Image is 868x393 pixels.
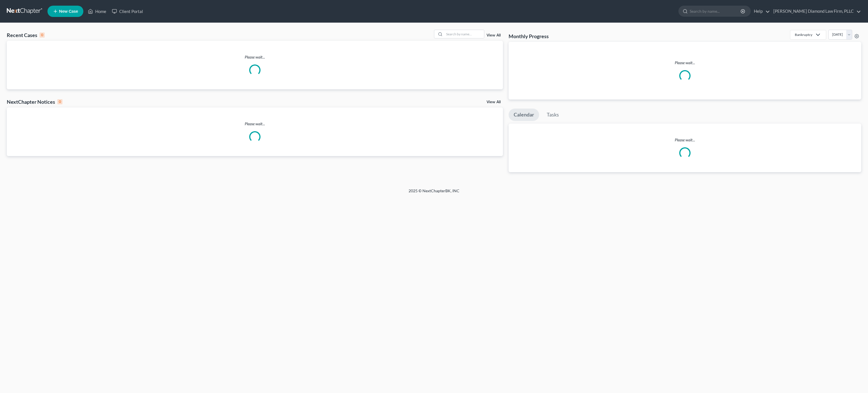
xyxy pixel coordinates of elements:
[444,30,484,38] input: Search by name...
[85,6,109,16] a: Home
[40,33,45,38] div: 0
[59,9,78,14] span: New Case
[795,32,812,37] div: Bankruptcy
[513,60,857,66] p: Please wait...
[487,33,501,37] a: View All
[509,109,539,121] a: Calendar
[751,6,770,16] a: Help
[509,33,549,40] h3: Monthly Progress
[273,188,595,198] div: 2025 © NextChapterBK, INC
[542,109,564,121] a: Tasks
[7,121,503,127] p: Please wait...
[509,137,861,143] p: Please wait...
[7,54,503,60] p: Please wait...
[7,98,62,105] div: NextChapter Notices
[57,99,62,104] div: 0
[109,6,146,16] a: Client Portal
[690,6,741,16] input: Search by name...
[771,6,861,16] a: [PERSON_NAME] Diamond Law Firm, PLLC
[487,100,501,104] a: View All
[7,32,45,38] div: Recent Cases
